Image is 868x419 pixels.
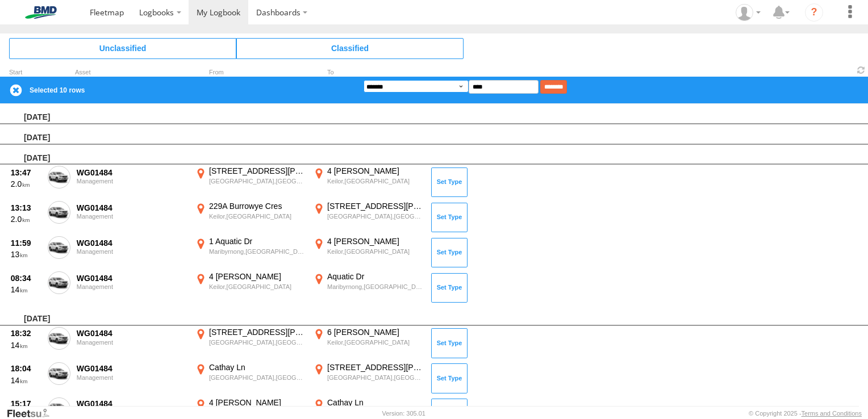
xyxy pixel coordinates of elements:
[209,166,305,176] div: [STREET_ADDRESS][PERSON_NAME]
[209,397,305,408] div: 4 [PERSON_NAME]
[327,283,423,291] div: Maribyrnong,[GEOGRAPHIC_DATA]
[77,339,187,346] div: Management
[77,178,187,185] div: Management
[77,248,187,255] div: Management
[311,166,425,199] label: Click to View Event Location
[209,236,305,246] div: 1 Aquatic Dr
[236,38,464,58] span: Click to view Classified Trips
[11,167,41,178] div: 13:47
[209,248,305,255] div: Maribyrnong,[GEOGRAPHIC_DATA]
[11,203,41,213] div: 13:13
[9,83,23,97] label: Clear Selection
[11,249,41,259] div: 13
[77,283,187,290] div: Management
[9,70,43,76] div: Click to Sort
[11,214,41,224] div: 2.0
[327,236,423,246] div: 4 [PERSON_NAME]
[209,327,305,337] div: [STREET_ADDRESS][PERSON_NAME]
[75,70,189,76] div: Asset
[77,328,187,338] div: WG01484
[6,408,59,419] a: Visit our Website
[193,236,307,269] label: Click to View Event Location
[209,201,305,211] div: 229A Burrowye Cres
[193,70,307,76] div: From
[749,410,862,417] div: © Copyright 2025 -
[327,362,423,372] div: [STREET_ADDRESS][PERSON_NAME]
[327,201,423,211] div: [STREET_ADDRESS][PERSON_NAME]
[311,201,425,234] label: Click to View Event Location
[77,273,187,283] div: WG01484
[209,362,305,372] div: Cathay Ln
[311,236,425,269] label: Click to View Event Location
[9,38,236,58] span: Click to view Unclassified Trips
[327,338,423,346] div: Keilor,[GEOGRAPHIC_DATA]
[431,203,468,232] button: Click to Set
[209,283,305,291] div: Keilor,[GEOGRAPHIC_DATA]
[209,338,305,346] div: [GEOGRAPHIC_DATA],[GEOGRAPHIC_DATA]
[311,362,425,395] label: Click to View Event Location
[193,362,307,395] label: Click to View Event Location
[431,167,468,197] button: Click to Set
[431,273,468,303] button: Click to Set
[805,3,823,22] i: ?
[11,238,41,248] div: 11:59
[209,271,305,282] div: 4 [PERSON_NAME]
[77,167,187,178] div: WG01484
[327,166,423,176] div: 4 [PERSON_NAME]
[11,363,41,374] div: 18:04
[11,284,41,295] div: 14
[77,238,187,248] div: WG01484
[11,375,41,386] div: 14
[431,238,468,267] button: Click to Set
[11,6,70,19] img: bmd-logo.svg
[327,397,423,408] div: Cathay Ln
[77,399,187,409] div: WG01484
[11,399,41,409] div: 15:17
[802,410,862,417] a: Terms and Conditions
[193,327,307,360] label: Click to View Event Location
[193,166,307,199] label: Click to View Event Location
[854,65,868,76] span: Refresh
[327,271,423,282] div: Aquatic Dr
[209,212,305,220] div: Keilor,[GEOGRAPHIC_DATA]
[11,179,41,189] div: 2.0
[11,340,41,350] div: 14
[327,212,423,220] div: [GEOGRAPHIC_DATA],[GEOGRAPHIC_DATA]
[311,327,425,360] label: Click to View Event Location
[193,201,307,234] label: Click to View Event Location
[11,273,41,283] div: 08:34
[209,374,305,382] div: [GEOGRAPHIC_DATA],[GEOGRAPHIC_DATA]
[77,374,187,381] div: Management
[732,4,765,21] div: Leo Sargent
[327,248,423,255] div: Keilor,[GEOGRAPHIC_DATA]
[193,271,307,304] label: Click to View Event Location
[77,363,187,374] div: WG01484
[327,177,423,185] div: Keilor,[GEOGRAPHIC_DATA]
[327,327,423,337] div: 6 [PERSON_NAME]
[327,374,423,382] div: [GEOGRAPHIC_DATA],[GEOGRAPHIC_DATA]
[431,328,468,358] button: Click to Set
[431,363,468,393] button: Click to Set
[311,70,425,76] div: To
[77,213,187,220] div: Management
[11,328,41,338] div: 18:32
[382,410,425,417] div: Version: 305.01
[209,177,305,185] div: [GEOGRAPHIC_DATA],[GEOGRAPHIC_DATA]
[77,203,187,213] div: WG01484
[311,271,425,304] label: Click to View Event Location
